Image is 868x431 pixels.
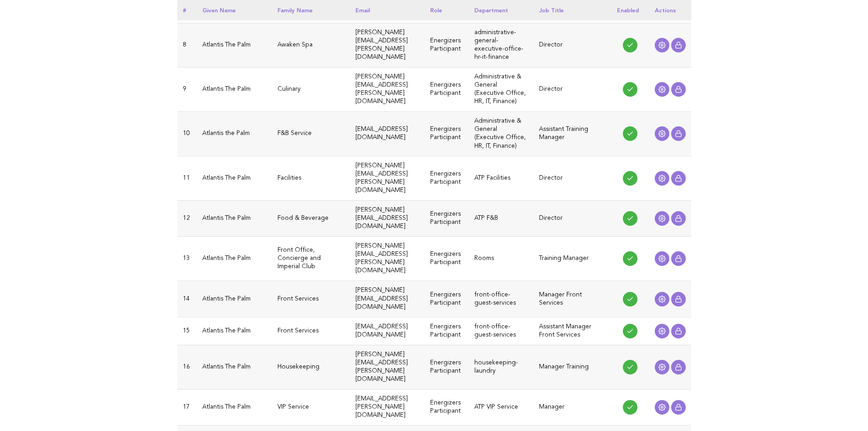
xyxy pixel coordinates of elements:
[272,317,350,345] td: Front Services
[177,389,197,426] td: 17
[534,237,611,281] td: Training Manager
[469,23,534,67] td: administrative-general-executive-office-hr-it-finance
[197,68,272,112] td: Atlantis The Palm
[177,281,197,317] td: 14
[350,281,425,317] td: [PERSON_NAME][EMAIL_ADDRESS][DOMAIN_NAME]
[534,156,611,200] td: Director
[197,112,272,156] td: Atlantis the Palm
[425,317,469,345] td: Energizers Participant
[350,317,425,345] td: [EMAIL_ADDRESS][DOMAIN_NAME]
[350,156,425,200] td: [PERSON_NAME][EMAIL_ADDRESS][PERSON_NAME][DOMAIN_NAME]
[350,68,425,112] td: [PERSON_NAME][EMAIL_ADDRESS][PERSON_NAME][DOMAIN_NAME]
[177,23,197,67] td: 8
[197,156,272,200] td: Atlantis The Palm
[197,317,272,345] td: Atlantis The Palm
[425,200,469,236] td: Energizers Participant
[272,23,350,67] td: Awaken Spa
[425,23,469,67] td: Energizers Participant
[534,112,611,156] td: Assistant Training Manager
[534,345,611,389] td: Manager Training
[177,345,197,389] td: 16
[425,389,469,426] td: Energizers Participant
[177,112,197,156] td: 10
[534,200,611,236] td: Director
[425,156,469,200] td: Energizers Participant
[272,281,350,317] td: Front Services
[350,345,425,389] td: [PERSON_NAME][EMAIL_ADDRESS][PERSON_NAME][DOMAIN_NAME]
[197,237,272,281] td: Atlantis The Palm
[177,237,197,281] td: 13
[177,200,197,236] td: 12
[197,23,272,67] td: Atlantis The Palm
[469,200,534,236] td: ATP F&B
[272,112,350,156] td: F&B Service
[469,237,534,281] td: Rooms
[272,389,350,426] td: VIP Service
[425,281,469,317] td: Energizers Participant
[534,317,611,345] td: Assistant Manager Front Services
[469,389,534,426] td: ATP VIP Service
[534,389,611,426] td: Manager
[469,156,534,200] td: ATP Facilities
[350,112,425,156] td: [EMAIL_ADDRESS][DOMAIN_NAME]
[425,237,469,281] td: Energizers Participant
[469,345,534,389] td: housekeeping-laundry
[272,156,350,200] td: Facilities
[350,389,425,426] td: [EMAIL_ADDRESS][PERSON_NAME][DOMAIN_NAME]
[425,112,469,156] td: Energizers Participant
[272,200,350,236] td: Food & Beverage
[272,68,350,112] td: Culinary
[350,23,425,67] td: [PERSON_NAME][EMAIL_ADDRESS][PERSON_NAME][DOMAIN_NAME]
[534,68,611,112] td: Director
[469,281,534,317] td: front-office-guest-services
[425,345,469,389] td: Energizers Participant
[425,68,469,112] td: Energizers Participant
[469,112,534,156] td: Administrative & General (Executive Office, HR, IT, Finance)
[469,68,534,112] td: Administrative & General (Executive Office, HR, IT, Finance)
[350,237,425,281] td: [PERSON_NAME][EMAIL_ADDRESS][PERSON_NAME][DOMAIN_NAME]
[197,200,272,236] td: Atlantis The Palm
[534,23,611,67] td: Director
[272,237,350,281] td: Front Office, Concierge and Imperial Club
[350,200,425,236] td: [PERSON_NAME][EMAIL_ADDRESS][DOMAIN_NAME]
[197,345,272,389] td: Atlantis The Palm
[177,68,197,112] td: 9
[469,317,534,345] td: front-office-guest-services
[534,281,611,317] td: Manager Front Services
[197,389,272,426] td: Atlantis The Palm
[197,281,272,317] td: Atlantis The Palm
[272,345,350,389] td: Housekeeping
[177,156,197,200] td: 11
[177,317,197,345] td: 15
